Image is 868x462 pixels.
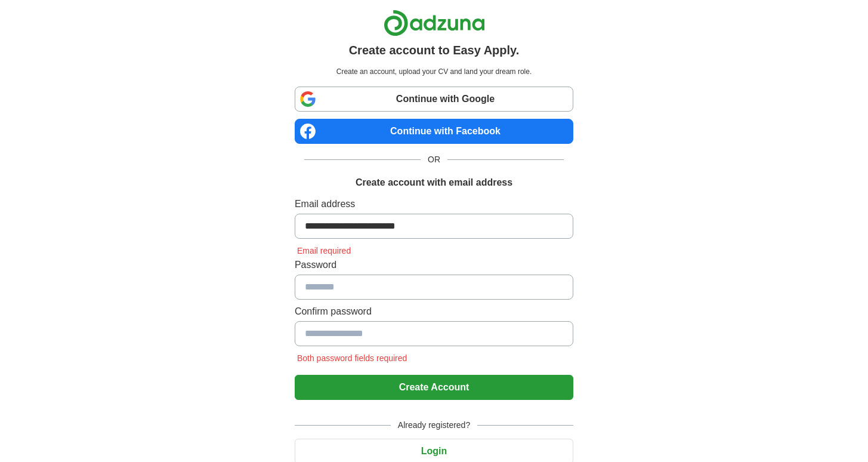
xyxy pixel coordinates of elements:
[421,153,447,166] span: OR
[295,87,573,112] a: Continue with Google
[295,353,409,363] span: Both password fields required
[384,10,485,36] img: Adzuna logo
[391,419,477,432] span: Already registered?
[295,375,573,400] button: Create Account
[356,175,512,190] h1: Create account with email address
[295,197,573,211] label: Email address
[295,304,573,319] label: Confirm password
[295,258,573,272] label: Password
[295,446,573,456] a: Login
[295,119,573,144] a: Continue with Facebook
[297,66,571,77] p: Create an account, upload your CV and land your dream role.
[295,246,353,255] span: Email required
[349,41,520,59] h1: Create account to Easy Apply.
